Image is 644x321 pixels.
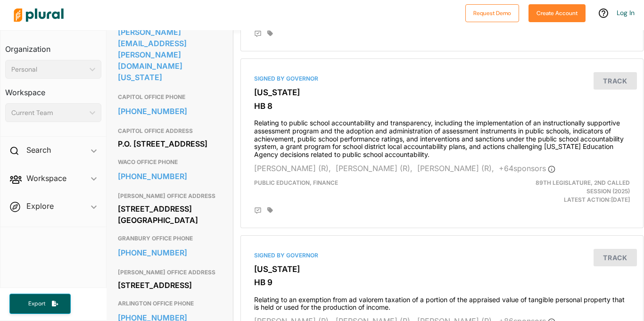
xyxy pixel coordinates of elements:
div: Latest Action: [DATE] [507,179,637,204]
h4: Relating to an exemption from ad valorem taxation of a portion of the appraised value of tangible... [254,291,630,312]
h3: Workspace [5,79,101,99]
button: Track [594,249,637,266]
a: Request Demo [465,8,519,17]
h3: [PERSON_NAME] OFFICE ADDRESS [118,190,222,202]
button: Export [9,294,71,314]
div: Add Position Statement [254,207,262,214]
div: Personal [11,65,86,74]
h3: HB 8 [254,101,630,111]
button: Create Account [528,4,586,22]
div: Signed by Governor [254,74,630,83]
div: Add tags [267,30,273,37]
a: Log In [617,8,635,17]
h3: CAPITOL OFFICE PHONE [118,91,222,103]
a: [PERSON_NAME][EMAIL_ADDRESS][PERSON_NAME][DOMAIN_NAME][US_STATE] [118,25,222,84]
h3: [US_STATE] [254,264,630,274]
h3: HB 9 [254,278,630,287]
div: Current Team [11,108,86,118]
span: [PERSON_NAME] (R), [336,164,413,173]
h3: CAPITOL OFFICE ADDRESS [118,125,222,137]
span: + 64 sponsor s [499,164,555,173]
h3: WACO OFFICE PHONE [118,156,222,168]
div: [STREET_ADDRESS] [118,278,222,292]
h4: Relating to public school accountability and transparency, including the implementation of an ins... [254,115,630,159]
span: [PERSON_NAME] (R), [417,164,494,173]
button: Request Demo [465,4,519,22]
h3: ARLINGTON OFFICE PHONE [118,298,222,309]
span: Public Education, Finance [254,179,338,186]
span: Export [22,300,52,308]
a: [PHONE_NUMBER] [118,104,222,118]
h3: GRANBURY OFFICE PHONE [118,233,222,244]
h3: Organization [5,35,101,56]
span: 89th Legislature, 2nd Called Session (2025) [536,179,630,195]
div: Signed by Governor [254,251,630,260]
a: Create Account [528,8,586,17]
a: [PHONE_NUMBER] [118,169,222,183]
div: Add Position Statement [254,30,262,38]
div: Add tags [267,207,273,214]
div: P.O. [STREET_ADDRESS] [118,137,222,151]
a: [PHONE_NUMBER] [118,246,222,260]
button: Track [594,72,637,90]
div: [STREET_ADDRESS] [GEOGRAPHIC_DATA] [118,202,222,227]
h3: [US_STATE] [254,88,630,97]
h3: [PERSON_NAME] OFFICE ADDRESS [118,267,222,278]
span: [PERSON_NAME] (R), [254,164,331,173]
h2: Search [26,145,51,155]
